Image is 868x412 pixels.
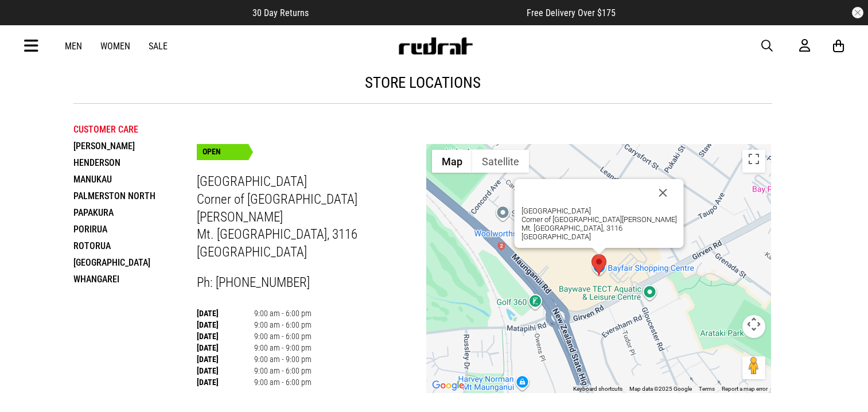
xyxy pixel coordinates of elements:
[197,331,254,342] th: [DATE]
[254,319,312,331] td: 9:00 am - 6:00 pm
[254,308,312,319] td: 9:00 am - 6:00 pm
[429,378,467,393] a: Open this area in Google Maps (opens a new window)
[73,121,197,138] li: Customer Care
[573,385,622,393] button: Keyboard shortcuts
[65,41,82,52] a: Men
[742,150,765,173] button: Toggle fullscreen view
[472,150,529,173] button: Show satellite imagery
[432,150,472,173] button: Show street map
[73,154,197,171] li: Henderson
[73,138,197,154] li: [PERSON_NAME]
[722,386,768,392] a: Report a map error
[73,221,197,238] li: Porirua
[73,171,197,188] li: Manukau
[649,179,676,207] button: Close
[742,356,765,379] button: Drag Pegman onto the map to open Street View
[699,386,715,392] a: Terms (opens in new tab)
[73,238,197,254] li: Rotorua
[149,41,168,52] a: Sale
[254,376,312,388] td: 9:00 am - 6:00 pm
[429,378,467,393] img: Google
[197,308,254,319] th: [DATE]
[254,365,312,376] td: 9:00 am - 6:00 pm
[398,37,473,55] img: Redrat logo
[252,7,309,18] span: 30 Day Returns
[254,331,312,342] td: 9:00 am - 6:00 pm
[73,204,197,221] li: Papakura
[73,73,772,92] h1: store locations
[254,353,312,365] td: 9:00 am - 9:00 pm
[197,365,254,376] th: [DATE]
[197,275,310,290] span: Ph: [PHONE_NUMBER]
[100,41,130,52] a: Women
[629,386,692,392] span: Map data ©2025 Google
[197,319,254,331] th: [DATE]
[197,144,248,160] div: OPEN
[73,188,197,204] li: Palmerston North
[197,173,427,261] h3: [GEOGRAPHIC_DATA] Corner of [GEOGRAPHIC_DATA][PERSON_NAME] Mt. [GEOGRAPHIC_DATA], 3116 [GEOGRAPHI...
[332,7,504,18] iframe: Customer reviews powered by Trustpilot
[197,353,254,365] th: [DATE]
[73,254,197,271] li: [GEOGRAPHIC_DATA]
[73,271,197,287] li: Whangarei
[197,376,254,388] th: [DATE]
[521,207,676,241] div: [GEOGRAPHIC_DATA] Corner of [GEOGRAPHIC_DATA][PERSON_NAME] Mt. [GEOGRAPHIC_DATA], 3116 [GEOGRAPHI...
[254,342,312,353] td: 9:00 am - 9:00 pm
[527,7,616,18] span: Free Delivery Over $175
[742,315,765,338] button: Map camera controls
[197,342,254,353] th: [DATE]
